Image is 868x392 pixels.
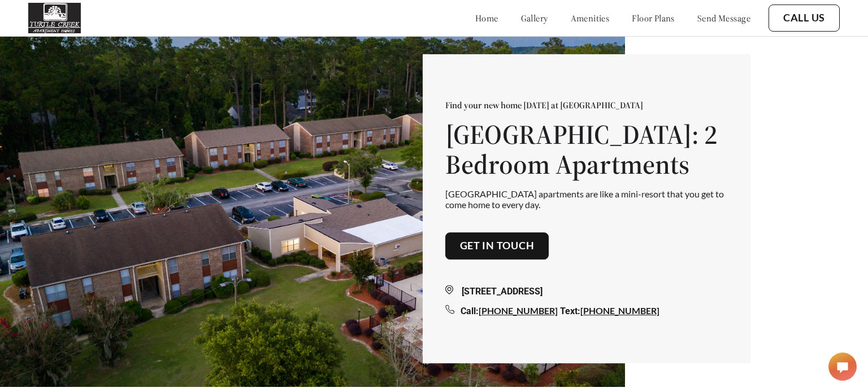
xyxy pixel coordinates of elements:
[479,305,558,316] a: [PHONE_NUMBER]
[769,5,840,32] button: Call Us
[783,12,825,24] a: Call Us
[560,306,580,316] span: Text:
[445,120,728,180] h1: [GEOGRAPHIC_DATA]: 2 Bedroom Apartments
[460,240,535,253] a: Get in touch
[461,306,479,316] span: Call:
[445,188,728,210] p: [GEOGRAPHIC_DATA] apartments are like a mini-resort that you get to come home to every day.
[580,305,659,316] a: [PHONE_NUMBER]
[521,12,548,24] a: gallery
[445,99,728,111] p: Find your new home [DATE] at [GEOGRAPHIC_DATA]
[445,233,549,260] button: Get in touch
[28,3,81,33] img: turtle_creek_logo.png
[571,12,610,24] a: amenities
[697,12,750,24] a: send message
[445,285,728,298] div: [STREET_ADDRESS]
[632,12,675,24] a: floor plans
[475,12,498,24] a: home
